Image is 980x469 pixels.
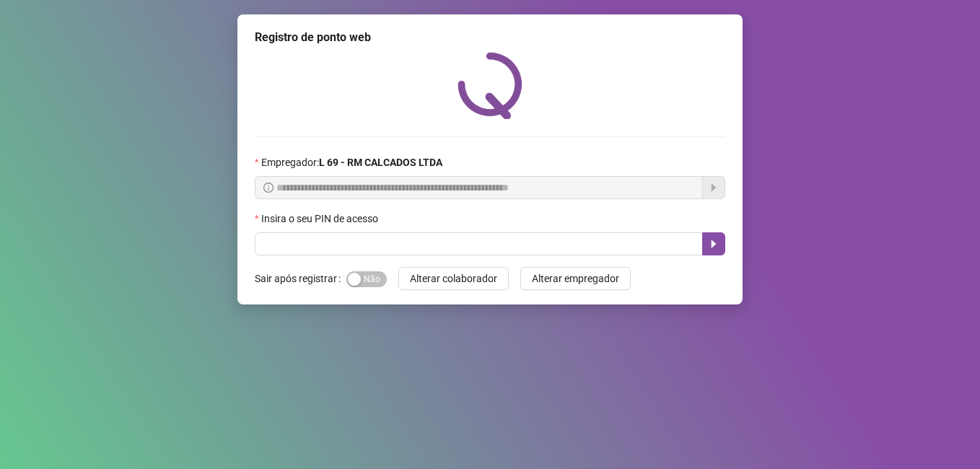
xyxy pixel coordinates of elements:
img: QRPoint [458,52,522,119]
span: info-circle [263,183,274,193]
label: Sair após registrar [255,267,346,290]
button: Alterar empregador [520,267,631,290]
span: Alterar colaborador [410,271,497,286]
span: Alterar empregador [532,271,619,286]
span: Empregador : [261,154,442,170]
label: Insira o seu PIN de acesso [255,211,388,227]
span: caret-right [708,238,719,250]
strong: L 69 - RM CALCADOS LTDA [319,157,442,168]
button: Alterar colaborador [398,267,509,290]
div: Registro de ponto web [255,29,725,46]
